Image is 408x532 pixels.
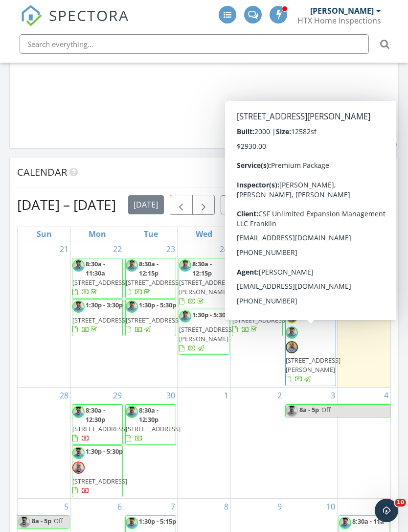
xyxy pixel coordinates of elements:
[72,447,127,495] a: 1:30p - 5:30p [STREET_ADDRESS]
[126,316,181,324] span: [STREET_ADDRESS]
[232,258,283,299] a: 8:30a - 12:30p [STREET_ADDRESS]
[179,309,229,355] a: 1:30p - 5:30p [STREET_ADDRESS][PERSON_NAME]
[192,195,215,215] button: Next
[71,387,124,498] td: Go to September 29, 2025
[299,311,318,320] span: 1p - 5p
[339,259,394,292] a: 8:30a - 1:15p [STREET_ADDRESS]
[352,259,389,268] span: 8:30a - 1:15p
[352,517,384,526] span: 8:30a - 11a
[18,516,30,528] img: picture.jpg
[328,195,355,214] button: 4 wk
[126,424,181,433] span: [STREET_ADDRESS]
[139,406,159,424] span: 8:30a - 12:30p
[194,227,214,241] a: Wednesday
[72,299,123,336] a: 1:30p - 3:30p [STREET_ADDRESS]
[299,259,327,268] span: 8:30a - 1p
[339,517,351,529] img: picture.jpg
[286,311,340,383] a: 1p - 5p [STREET_ADDRESS][PERSON_NAME]
[232,301,287,333] a: 12p - 12:30p [STREET_ADDRESS]
[164,241,177,257] a: Go to September 23, 2025
[17,165,67,179] span: Calendar
[179,325,234,343] span: [STREET_ADDRESS][PERSON_NAME]
[339,297,351,309] img: picture.jpg
[126,259,181,297] a: 8:30a - 12:15p [STREET_ADDRESS]
[232,299,283,336] a: 12p - 12:30p [STREET_ADDRESS]
[126,301,181,333] a: 1:30p - 5:30p [STREET_ADDRESS]
[169,499,177,514] a: Go to October 7, 2025
[72,316,127,324] span: [STREET_ADDRESS]
[115,499,124,514] a: Go to October 6, 2025
[339,258,389,295] a: 8:30a - 1:15p [STREET_ADDRESS]
[126,259,138,272] img: picture.jpg
[303,227,317,241] a: Friday
[126,517,138,529] img: picture.jpg
[286,405,298,417] img: picture.jpg
[54,516,63,525] span: Off
[142,227,160,241] a: Tuesday
[126,406,181,443] a: 8:30a - 12:30p [STREET_ADDRESS]
[275,499,284,514] a: Go to October 9, 2025
[286,259,298,272] img: picture.jpg
[222,388,230,403] a: Go to October 1, 2025
[395,499,406,507] span: 10
[192,259,212,278] span: 8:30a - 12:15p
[18,387,71,498] td: Go to September 28, 2025
[72,406,85,418] img: picture.jpg
[232,259,287,297] a: 8:30a - 12:30p [STREET_ADDRESS]
[62,499,70,514] a: Go to October 5, 2025
[299,405,319,417] span: 8a - 5p
[339,259,351,272] img: picture.jpg
[139,301,176,309] span: 1:30p - 5:30p
[324,499,337,514] a: Go to October 10, 2025
[284,241,337,387] td: Go to September 26, 2025
[139,517,176,526] span: 1:30p - 5:15p
[72,259,127,297] a: 8:30a - 11:30a [STREET_ADDRESS]
[125,404,176,445] a: 8:30a - 12:30p [STREET_ADDRESS]
[170,195,193,215] button: Previous
[285,310,336,386] a: 1p - 5p [STREET_ADDRESS][PERSON_NAME]
[72,477,127,486] span: [STREET_ADDRESS]
[286,356,340,374] span: [STREET_ADDRESS][PERSON_NAME]
[86,301,123,309] span: 1:30p - 3:30p
[232,278,287,287] span: [STREET_ADDRESS]
[286,311,298,324] img: img_7542.jpeg
[337,241,390,387] td: Go to September 27, 2025
[72,462,85,474] img: img_7612.jpeg
[246,301,281,309] span: 12p - 12:30p
[232,316,287,324] span: [STREET_ADDRESS]
[321,405,331,414] span: Off
[139,259,159,278] span: 8:30a - 12:15p
[72,424,127,433] span: [STREET_ADDRESS]
[285,258,336,310] a: 8:30a - 1p [STREET_ADDRESS]
[20,34,369,54] input: Search everything...
[352,297,372,305] span: 1p - 5p
[58,241,70,257] a: Go to September 21, 2025
[222,499,230,514] a: Go to October 8, 2025
[221,195,243,214] button: list
[86,259,105,278] span: 8:30a - 11:30a
[192,310,229,319] span: 1:30p - 5:30p
[378,241,390,257] a: Go to September 27, 2025
[179,310,234,353] a: 1:30p - 5:30p [STREET_ADDRESS][PERSON_NAME]
[124,387,178,498] td: Go to September 30, 2025
[126,278,181,287] span: [STREET_ADDRESS]
[178,241,231,387] td: Go to September 24, 2025
[246,259,265,278] span: 8:30a - 12:30p
[21,13,129,34] a: SPECTORA
[35,227,54,241] a: Sunday
[297,16,381,25] div: HTX Home Inspections
[72,301,85,313] img: picture.jpg
[324,241,337,257] a: Go to September 26, 2025
[286,326,298,339] img: picture.jpg
[232,259,245,272] img: picture.jpg
[72,404,123,445] a: 8:30a - 12:30p [STREET_ADDRESS]
[31,516,52,528] span: 8a - 5p
[18,241,71,387] td: Go to September 21, 2025
[125,299,176,336] a: 1:30p - 5:30p [STREET_ADDRESS]
[248,227,267,241] a: Thursday
[128,195,164,214] button: [DATE]
[242,195,267,214] button: day
[266,195,296,214] button: week
[356,227,372,241] a: Saturday
[164,388,177,403] a: Go to September 30, 2025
